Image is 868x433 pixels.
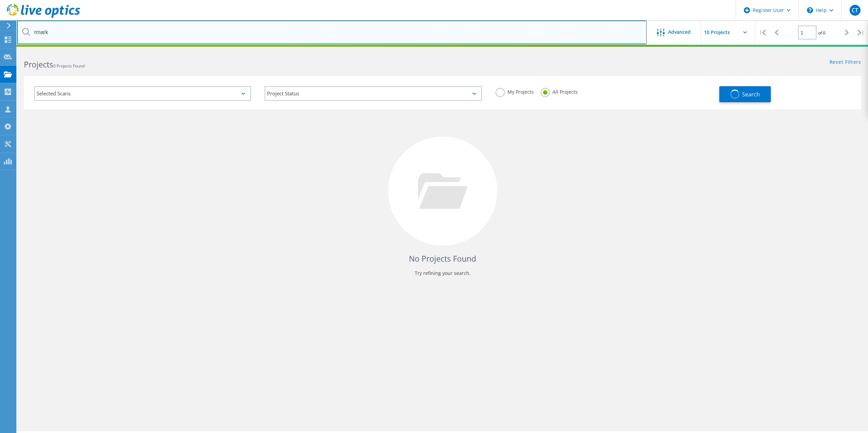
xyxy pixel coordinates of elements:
a: Live Optics Dashboard [7,14,80,19]
span: of 0 [818,30,825,36]
label: All Projects [541,88,578,94]
button: Search [719,86,771,102]
div: | [854,20,868,45]
h4: No Projects Found [31,253,854,264]
span: 0 Projects Found [53,63,85,69]
label: My Projects [496,88,534,94]
div: Project Status [265,86,482,101]
div: Selected Scans [34,86,251,101]
svg: \n [807,7,813,13]
a: Reset Filters [829,60,861,65]
b: Projects [24,59,53,70]
span: Advanced [668,30,691,34]
span: Search [742,91,760,98]
div: | [755,20,769,45]
p: Try refining your search. [31,268,854,279]
input: Search projects by name, owner, ID, company, etc [17,20,647,44]
span: CT [852,7,858,13]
